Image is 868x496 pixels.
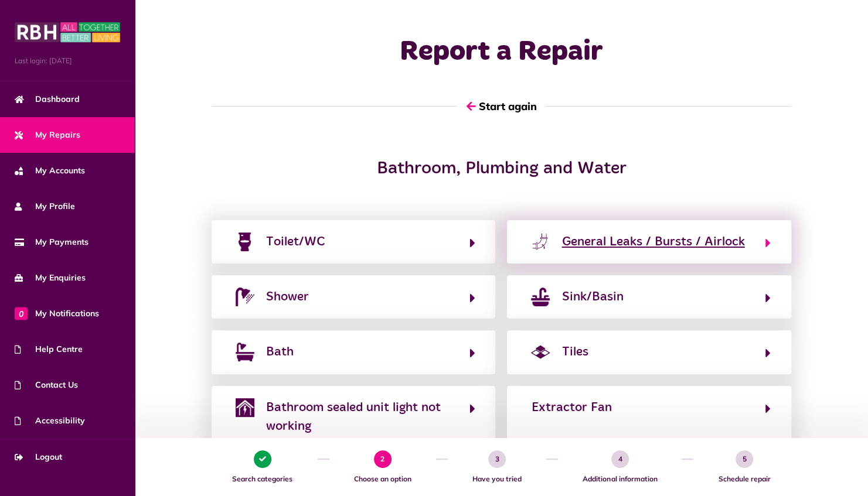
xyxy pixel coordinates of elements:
img: tiles.png [531,343,550,361]
span: My Profile [15,200,75,213]
span: My Payments [15,236,88,248]
span: Dashboard [15,93,80,105]
span: 2 [374,450,392,468]
span: Contact Us [15,379,78,391]
div: Bathroom sealed unit light not working [266,398,458,436]
span: My Notifications [15,307,99,320]
span: 3 [488,450,506,468]
button: Bath [232,342,475,362]
span: 4 [611,450,629,468]
button: Bathroom sealed unit light not working [232,398,475,437]
span: Schedule repair [699,474,789,484]
span: Have you tried [454,474,540,484]
span: Logout [15,451,62,463]
button: Tiles [527,342,771,362]
button: Start again [457,90,545,123]
div: Bath [266,343,294,361]
button: Shower [232,287,475,307]
button: Sink/Basin [527,287,771,307]
span: My Repairs [15,129,80,141]
div: Toilet/WC [266,232,325,251]
img: sink.png [531,288,550,306]
span: 5 [736,450,753,468]
span: My Accounts [15,165,85,177]
span: Search categories [213,474,311,484]
div: General Leaks / Bursts / Airlock [561,232,744,251]
h2: Bathroom, Plumbing and Water [330,158,673,179]
button: General Leaks / Bursts / Airlock [527,232,771,252]
span: My Enquiries [15,272,86,284]
span: Choose an option [335,474,430,484]
span: 1 [254,450,271,468]
h1: Report a Repair [330,35,673,69]
div: Sink/Basin [561,288,623,306]
img: electrical.png [236,398,254,417]
img: leaking-pipe.png [531,232,550,251]
div: Tiles [561,343,588,361]
button: Toilet/WC [232,232,475,252]
span: Accessibility [15,415,85,427]
img: MyRBH [15,20,120,44]
span: Help Centre [15,343,83,355]
div: Extractor Fan [531,398,611,417]
span: 0 [15,307,28,320]
img: shower.png [236,288,254,306]
img: bath.png [236,343,254,361]
button: Extractor Fan [527,398,771,437]
span: Additional information [564,474,676,484]
div: Shower [266,288,309,306]
img: toilet.png [236,232,254,251]
span: Last login: [DATE] [15,56,120,66]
